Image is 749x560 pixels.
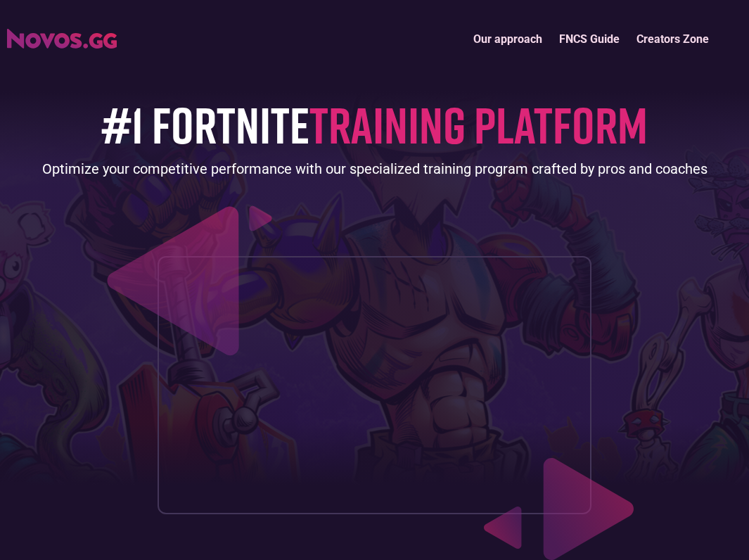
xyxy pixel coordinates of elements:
[465,24,551,54] a: Our approach
[551,24,628,54] a: FNCS Guide
[309,94,648,155] span: TRAINING PLATFORM
[7,24,117,49] a: home
[101,96,648,152] h1: #1 FORTNITE
[628,24,717,54] a: Creators Zone
[169,268,580,502] iframe: Increase your placement in 14 days (Novos.gg)
[42,159,708,179] div: Optimize your competitive performance with our specialized training program crafted by pros and c...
